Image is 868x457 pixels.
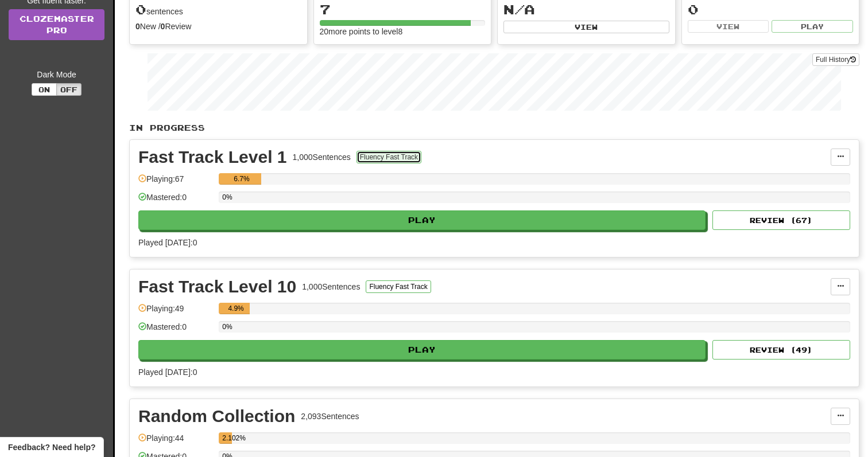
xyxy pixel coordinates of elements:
[222,432,232,444] div: 2.102%
[503,1,535,17] span: N/A
[32,83,57,96] button: On
[135,22,140,31] strong: 0
[135,21,301,32] div: New / Review
[161,22,165,31] strong: 0
[135,1,146,17] span: 0
[712,340,850,360] button: Review (49)
[138,432,213,451] div: Playing: 44
[222,173,261,185] div: 6.7%
[138,278,296,295] div: Fast Track Level 10
[138,340,706,360] button: Play
[320,26,486,37] div: 20 more points to level 8
[135,2,301,17] div: sentences
[138,173,213,192] div: Playing: 67
[9,9,104,40] a: ClozemasterPro
[812,53,859,66] button: Full History
[301,411,359,422] div: 2,093 Sentences
[688,20,769,33] button: View
[293,151,351,163] div: 1,000 Sentences
[138,210,706,230] button: Play
[129,122,859,134] p: In Progress
[320,2,486,17] div: 7
[503,21,669,33] button: View
[8,442,95,453] span: Open feedback widget
[302,281,360,292] div: 1,000 Sentences
[138,192,213,210] div: Mastered: 0
[712,210,850,230] button: Review (67)
[56,83,82,96] button: Off
[772,20,853,33] button: Play
[138,321,213,340] div: Mastered: 0
[138,408,295,425] div: Random Collection
[138,303,213,322] div: Playing: 49
[9,69,104,80] div: Dark Mode
[138,368,197,377] span: Played [DATE]: 0
[222,303,250,314] div: 4.9%
[356,151,421,163] button: Fluency Fast Track
[138,149,287,166] div: Fast Track Level 1
[366,280,431,293] button: Fluency Fast Track
[688,2,854,17] div: 0
[138,238,197,247] span: Played [DATE]: 0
